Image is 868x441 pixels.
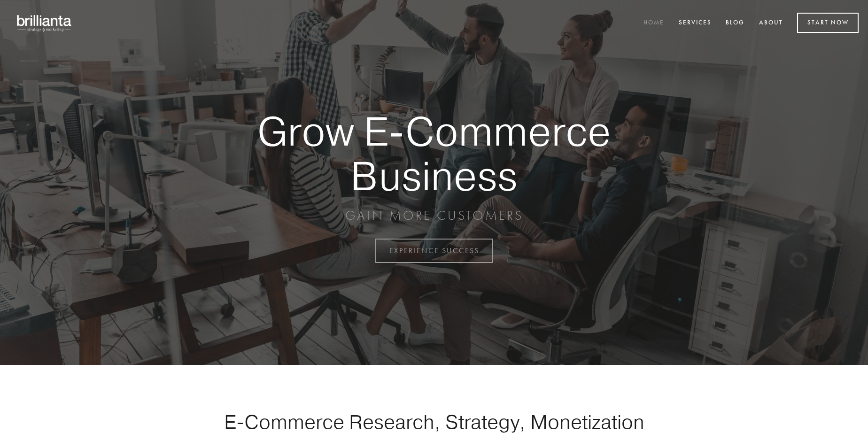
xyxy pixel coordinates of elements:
strong: Grow E-Commerce Business [225,109,643,198]
p: GAIN MORE CUSTOMERS [225,207,643,224]
a: Home [637,15,670,31]
a: EXPERIENCE SUCCESS [375,239,493,263]
h1: E-Commerce Research, Strategy, Monetization [194,410,674,433]
a: Start Now [797,13,859,33]
a: About [753,15,789,31]
a: Blog [720,15,751,31]
a: Services [673,15,718,31]
img: brillianta - research, strategy, marketing [9,9,80,37]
